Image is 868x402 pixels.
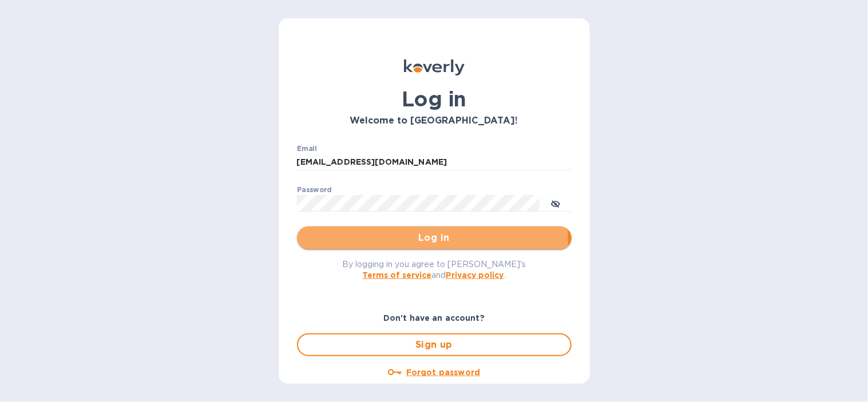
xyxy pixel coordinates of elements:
[297,154,572,171] input: Enter email address
[404,59,465,75] img: Koverly
[297,226,572,249] button: Log in
[297,333,572,356] button: Sign up
[544,192,567,214] button: toggle password visibility
[363,270,432,280] a: Terms of service
[297,145,317,152] label: Email
[406,368,480,377] u: Forgot password
[307,338,561,352] span: Sign up
[342,260,526,280] span: By logging in you agree to [PERSON_NAME]'s and .
[446,270,504,280] a: Privacy policy
[297,87,572,111] h1: Log in
[306,231,562,245] span: Log in
[297,116,572,126] h3: Welcome to [GEOGRAPHIC_DATA]!
[383,313,485,323] b: Don't have an account?
[297,186,332,193] label: Password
